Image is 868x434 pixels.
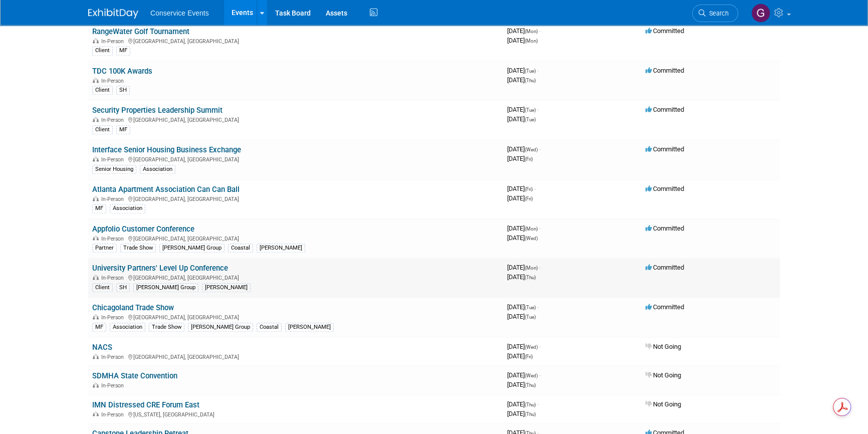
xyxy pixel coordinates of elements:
a: Appfolio Customer Conference [92,225,194,234]
div: [GEOGRAPHIC_DATA], [GEOGRAPHIC_DATA] [92,115,499,123]
div: Association [140,165,175,174]
span: [DATE] [507,67,539,74]
span: (Mon) [525,226,538,232]
div: Partner [92,244,117,253]
span: - [539,225,541,232]
div: Association [110,323,145,332]
span: (Tue) [525,68,536,74]
div: [GEOGRAPHIC_DATA], [GEOGRAPHIC_DATA] [92,313,499,321]
img: In-Person Event [93,236,99,241]
img: In-Person Event [93,411,99,416]
span: In-Person [101,196,127,202]
div: [PERSON_NAME] [257,244,305,253]
div: [PERSON_NAME] Group [188,323,253,332]
span: [DATE] [507,303,539,311]
div: [GEOGRAPHIC_DATA], [GEOGRAPHIC_DATA] [92,194,499,202]
div: MF [116,46,130,55]
span: [DATE] [507,371,541,379]
span: (Thu) [525,382,536,388]
div: Coastal [228,244,253,253]
div: [PERSON_NAME] [202,283,251,292]
a: Security Properties Leadership Summit [92,106,223,115]
img: In-Person Event [93,78,99,83]
span: (Thu) [525,275,536,280]
span: [DATE] [507,343,541,350]
span: In-Person [101,156,127,163]
span: (Mon) [525,265,538,271]
span: - [539,371,541,379]
span: In-Person [101,117,127,123]
span: - [537,400,539,408]
span: (Fri) [525,354,533,359]
span: (Wed) [525,147,538,152]
a: TDC 100K Awards [92,67,152,76]
span: [DATE] [507,381,536,388]
span: - [537,67,539,74]
div: SH [116,283,130,292]
span: [DATE] [507,400,539,408]
span: In-Person [101,236,127,242]
span: (Tue) [525,117,536,122]
div: Client [92,125,113,134]
img: In-Person Event [93,314,99,319]
span: In-Person [101,78,127,84]
div: Association [110,204,145,213]
span: - [539,264,541,271]
span: [DATE] [507,76,536,84]
span: (Wed) [525,373,538,378]
span: (Thu) [525,402,536,407]
span: In-Person [101,382,127,389]
span: [DATE] [507,106,539,113]
img: In-Person Event [93,117,99,122]
span: (Fri) [525,186,533,192]
span: In-Person [101,38,127,45]
span: [DATE] [507,273,536,281]
span: [DATE] [507,145,541,153]
span: (Thu) [525,411,536,417]
div: Senior Housing [92,165,136,174]
span: (Mon) [525,29,538,34]
span: Committed [645,106,684,113]
span: (Tue) [525,314,536,320]
div: [US_STATE], [GEOGRAPHIC_DATA] [92,410,499,418]
img: Gayle Reese [751,4,770,23]
div: MF [92,323,106,332]
span: [DATE] [507,410,536,417]
span: [DATE] [507,313,536,320]
span: - [539,343,541,350]
span: [DATE] [507,37,538,44]
div: SH [116,86,130,95]
span: [DATE] [507,27,541,35]
span: Not Going [645,400,681,408]
span: - [534,185,536,192]
span: Not Going [645,371,681,379]
img: ExhibitDay [88,9,138,19]
div: Client [92,46,113,55]
span: Committed [645,145,684,153]
a: Search [692,5,738,22]
span: Conservice Events [150,9,209,17]
div: [GEOGRAPHIC_DATA], [GEOGRAPHIC_DATA] [92,234,499,242]
div: Client [92,86,113,95]
div: [GEOGRAPHIC_DATA], [GEOGRAPHIC_DATA] [92,352,499,360]
div: [GEOGRAPHIC_DATA], [GEOGRAPHIC_DATA] [92,37,499,45]
span: (Tue) [525,107,536,113]
span: Search [706,10,729,17]
img: In-Person Event [93,196,99,201]
div: [PERSON_NAME] Group [159,244,225,253]
div: Coastal [257,323,282,332]
span: In-Person [101,314,127,321]
a: Atlanta Apartment Association Can Can Ball [92,185,240,194]
div: [PERSON_NAME] Group [133,283,198,292]
span: (Wed) [525,344,538,350]
span: Committed [645,67,684,74]
span: (Wed) [525,236,538,241]
span: (Thu) [525,78,536,83]
span: Committed [645,185,684,192]
div: Client [92,283,113,292]
span: [DATE] [507,115,536,123]
span: (Tue) [525,305,536,310]
a: IMN Distressed CRE Forum East [92,400,199,409]
img: In-Person Event [93,38,99,43]
div: Trade Show [120,244,156,253]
